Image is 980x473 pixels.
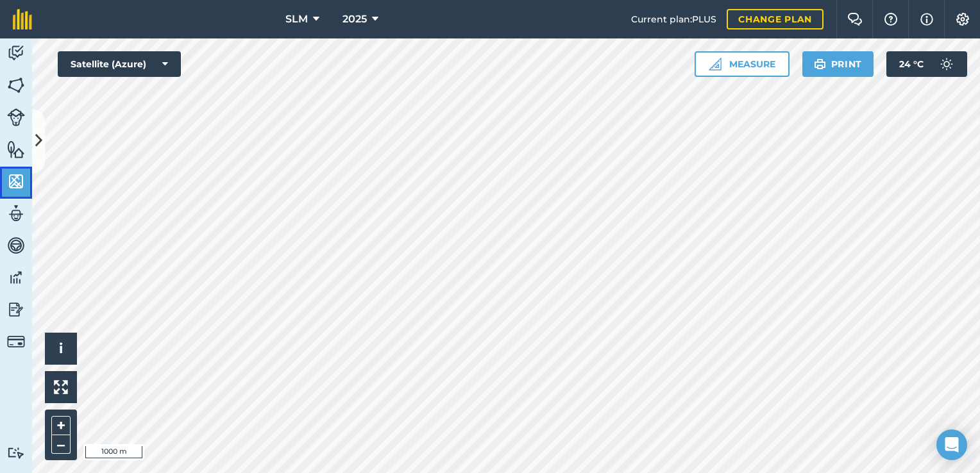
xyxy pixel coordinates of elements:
[58,51,181,77] button: Satellite (Azure)
[727,9,824,29] a: Change plan
[342,12,367,27] span: 2025
[955,13,970,26] img: A cog icon
[709,58,722,71] img: Ruler icon
[7,333,25,351] img: svg+xml;base64,PD94bWwgdmVyc2lvbj0iMS4wIiBlbmNvZGluZz0idXRmLTgiPz4KPCEtLSBHZW5lcmF0b3I6IEFkb2JlIE...
[7,447,25,459] img: svg+xml;base64,PD94bWwgdmVyc2lvbj0iMS4wIiBlbmNvZGluZz0idXRmLTgiPz4KPCEtLSBHZW5lcmF0b3I6IEFkb2JlIE...
[51,435,71,454] button: –
[59,340,63,356] span: i
[7,268,25,287] img: svg+xml;base64,PD94bWwgdmVyc2lvbj0iMS4wIiBlbmNvZGluZz0idXRmLTgiPz4KPCEtLSBHZW5lcmF0b3I6IEFkb2JlIE...
[7,236,25,255] img: svg+xml;base64,PD94bWwgdmVyc2lvbj0iMS4wIiBlbmNvZGluZz0idXRmLTgiPz4KPCEtLSBHZW5lcmF0b3I6IEFkb2JlIE...
[936,429,967,460] div: Open Intercom Messenger
[7,108,25,126] img: svg+xml;base64,PD94bWwgdmVyc2lvbj0iMS4wIiBlbmNvZGluZz0idXRmLTgiPz4KPCEtLSBHZW5lcmF0b3I6IEFkb2JlIE...
[814,56,826,72] img: svg+xml;base64,PHN2ZyB4bWxucz0iaHR0cDovL3d3dy53My5vcmcvMjAwMC9zdmciIHdpZHRoPSIxOSIgaGVpZ2h0PSIyNC...
[7,300,25,319] img: svg+xml;base64,PD94bWwgdmVyc2lvbj0iMS4wIiBlbmNvZGluZz0idXRmLTgiPz4KPCEtLSBHZW5lcmF0b3I6IEFkb2JlIE...
[934,51,959,77] img: svg+xml;base64,PD94bWwgdmVyc2lvbj0iMS4wIiBlbmNvZGluZz0idXRmLTgiPz4KPCEtLSBHZW5lcmF0b3I6IEFkb2JlIE...
[7,44,25,63] img: svg+xml;base64,PD94bWwgdmVyc2lvbj0iMS4wIiBlbmNvZGluZz0idXRmLTgiPz4KPCEtLSBHZW5lcmF0b3I6IEFkb2JlIE...
[802,51,874,77] button: Print
[7,76,25,95] img: svg+xml;base64,PHN2ZyB4bWxucz0iaHR0cDovL3d3dy53My5vcmcvMjAwMC9zdmciIHdpZHRoPSI1NiIgaGVpZ2h0PSI2MC...
[847,13,863,26] img: Two speech bubbles overlapping with the left bubble in the forefront
[285,12,308,27] span: SLM
[7,172,25,191] img: svg+xml;base64,PHN2ZyB4bWxucz0iaHR0cDovL3d3dy53My5vcmcvMjAwMC9zdmciIHdpZHRoPSI1NiIgaGVpZ2h0PSI2MC...
[7,204,25,223] img: svg+xml;base64,PD94bWwgdmVyc2lvbj0iMS4wIiBlbmNvZGluZz0idXRmLTgiPz4KPCEtLSBHZW5lcmF0b3I6IEFkb2JlIE...
[920,12,933,27] img: svg+xml;base64,PHN2ZyB4bWxucz0iaHR0cDovL3d3dy53My5vcmcvMjAwMC9zdmciIHdpZHRoPSIxNyIgaGVpZ2h0PSIxNy...
[51,416,71,435] button: +
[7,140,25,159] img: svg+xml;base64,PHN2ZyB4bWxucz0iaHR0cDovL3d3dy53My5vcmcvMjAwMC9zdmciIHdpZHRoPSI1NiIgaGVpZ2h0PSI2MC...
[54,380,68,394] img: Four arrows, one pointing top left, one top right, one bottom right and the last bottom left
[883,13,899,26] img: A question mark icon
[45,333,77,365] button: i
[695,51,790,77] button: Measure
[631,12,716,26] span: Current plan : PLUS
[886,51,967,77] button: 24 °C
[899,51,924,77] span: 24 ° C
[13,9,32,29] img: fieldmargin Logo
